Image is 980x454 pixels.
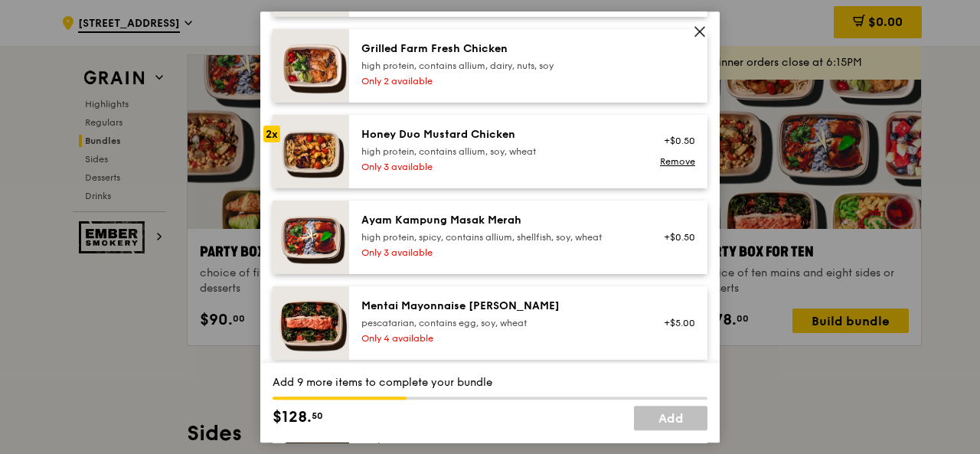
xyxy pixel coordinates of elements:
a: Add [634,406,707,430]
div: Only 3 available [361,247,636,259]
div: Ayam Kampung Masak Merah [361,213,636,228]
div: Mentai Mayonnaise [PERSON_NAME] [361,299,636,314]
div: Only 3 available [361,161,636,173]
div: Only 4 available [361,332,636,345]
div: high protein, contains allium, soy, wheat [361,145,636,158]
div: +$5.00 [655,317,695,329]
img: daily_normal_HORZ-Grilled-Farm-Fresh-Chicken.jpg [273,29,349,103]
img: daily_normal_Mentai-Mayonnaise-Aburi-Salmon-HORZ.jpg [273,286,349,360]
div: Honey Duo Mustard Chicken [361,127,636,142]
div: Grilled Farm Fresh Chicken [361,41,636,57]
div: Only 2 available [361,75,636,87]
div: 2x [263,126,280,142]
img: daily_normal_Ayam_Kampung_Masak_Merah_Horizontal_.jpg [273,201,349,274]
span: $128. [273,406,312,429]
a: Remove [660,156,695,167]
div: +$0.50 [655,231,695,243]
span: 50 [312,410,323,422]
img: daily_normal_Honey_Duo_Mustard_Chicken__Horizontal_.jpg [273,115,349,188]
div: high protein, spicy, contains allium, shellfish, soy, wheat [361,231,636,243]
div: +$0.50 [655,135,695,147]
div: high protein, contains allium, dairy, nuts, soy [361,60,636,72]
div: Add 9 more items to complete your bundle [273,375,707,390]
div: pescatarian, contains egg, soy, wheat [361,317,636,329]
